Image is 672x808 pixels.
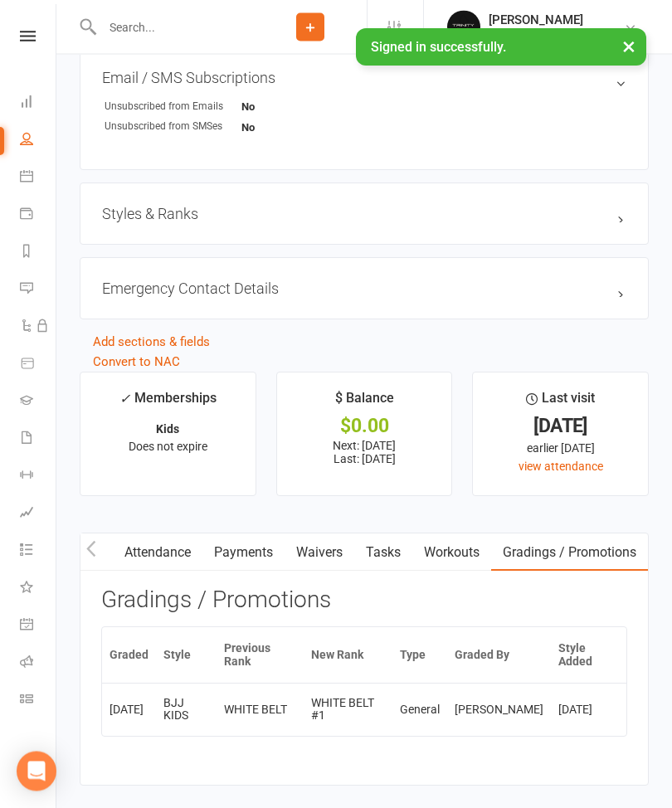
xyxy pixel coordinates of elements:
td: General [392,684,447,737]
a: Reports [20,234,57,271]
strong: No [241,122,255,134]
a: Add sections & fields [93,335,210,350]
th: Type [392,628,447,684]
div: [PERSON_NAME] [489,12,583,27]
a: Convert to NAC [93,355,180,370]
div: Memberships [119,388,217,419]
a: People [20,122,57,159]
th: Previous Rank [217,628,304,684]
a: Calendar [20,159,57,197]
h3: Styles & Ranks [102,206,626,223]
div: $ Balance [335,388,394,418]
td: [PERSON_NAME] [447,684,551,737]
a: Tasks [354,534,412,572]
p: Next: [DATE] Last: [DATE] [292,440,437,466]
a: Workouts [412,534,491,572]
img: thumb_image1712106278.png [447,11,480,44]
th: Style [156,628,217,684]
a: Payments [202,534,285,572]
div: Unsubscribed from Emails [105,100,241,115]
a: view attendance [519,460,603,474]
th: Graded [102,628,156,684]
th: Style Added [551,628,626,684]
a: Product Sales [20,346,57,383]
h3: Email / SMS Subscriptions [102,70,626,87]
span: Does not expire [129,441,207,454]
td: WHITE BELT [217,684,304,737]
a: What's New [20,570,57,607]
h3: Gradings / Promotions [101,588,627,614]
th: New Rank [304,628,393,684]
a: Assessments [20,495,57,533]
button: × [614,28,644,64]
a: Class kiosk mode [20,682,57,719]
div: Unsubscribed from SMSes [105,119,241,135]
td: [DATE] [102,684,156,737]
input: Search... [97,16,254,39]
strong: Kids [156,423,179,436]
h3: Emergency Contact Details [102,280,626,298]
a: Roll call kiosk mode [20,645,57,682]
a: Payments [20,197,57,234]
div: Open Intercom Messenger [17,752,56,791]
a: Attendance [113,534,202,572]
div: $0.00 [292,418,437,436]
div: earlier [DATE] [488,440,633,458]
a: General attendance kiosk mode [20,607,57,645]
div: [DATE] [488,418,633,436]
td: [DATE] [551,684,626,737]
div: Trinity BJJ Pty Ltd [489,27,583,42]
a: Waivers [285,534,354,572]
th: Graded By [447,628,551,684]
strong: No [241,101,255,114]
span: Signed in successfully. [371,39,506,55]
div: Last visit [526,388,595,418]
a: Gradings / Promotions [491,534,648,572]
td: WHITE BELT #1 [304,684,393,737]
td: BJJ KIDS [156,684,217,737]
i: ✓ [119,392,130,407]
a: Dashboard [20,85,57,122]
